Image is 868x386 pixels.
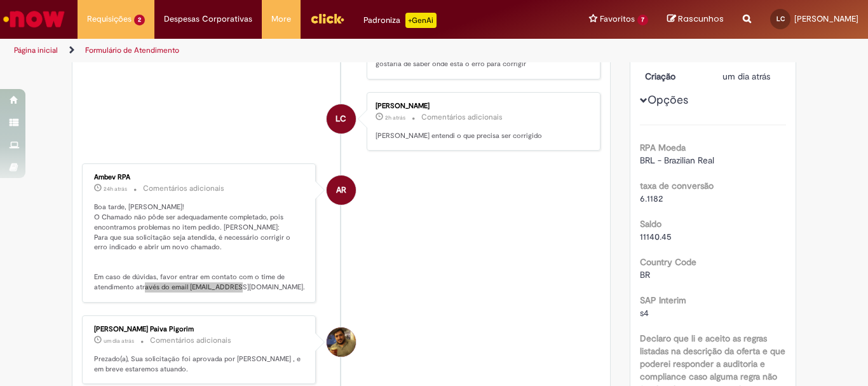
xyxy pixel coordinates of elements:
div: [PERSON_NAME] [376,102,587,110]
time: 29/09/2025 13:25:11 [722,71,770,82]
p: Boa tarde, [PERSON_NAME]! O Chamado não pôde ser adequadamente completado, pois encontramos probl... [94,202,306,292]
small: Comentários adicionais [143,183,224,194]
small: Comentários adicionais [421,112,503,123]
div: [PERSON_NAME] Paiva Pigorim [94,326,306,333]
b: RPA Moeda [640,142,686,153]
span: LC [336,104,346,134]
a: Formulário de Atendimento [85,45,179,55]
span: Despesas Corporativas [164,13,252,25]
span: Favoritos [600,13,635,25]
span: s4 [640,307,649,319]
div: Murilo Henrique Dias Paiva Pigorim [327,327,356,357]
div: Luciano Juvencio De Carvalho [327,104,356,134]
span: BRL - Brazilian Real [640,155,714,166]
div: Ambev RPA [327,176,356,205]
span: BR [640,269,650,280]
ul: Trilhas de página [10,39,569,62]
time: 30/09/2025 13:07:05 [385,114,405,121]
img: click_logo_yellow_360x200.png [310,9,344,28]
span: More [271,13,291,25]
span: 24h atrás [104,185,127,193]
b: Country Code [640,256,696,268]
a: Página inicial [14,45,58,55]
span: um dia atrás [722,71,770,82]
a: Rascunhos [667,13,724,25]
span: um dia atrás [104,337,134,345]
span: 6.1182 [640,193,663,204]
div: Ambev RPA [94,174,306,181]
time: 29/09/2025 14:54:55 [104,185,127,193]
b: SAP Interim [640,294,686,306]
time: 29/09/2025 13:27:20 [104,337,134,345]
img: ServiceNow [1,6,67,32]
dt: Criação [635,70,714,83]
span: AR [336,175,346,205]
p: gostaria de saber onde esta o erro para corrigir [376,59,587,69]
div: 29/09/2025 13:25:11 [722,70,782,83]
b: Saldo [640,218,661,230]
span: [PERSON_NAME] [794,13,858,24]
b: taxa de conversão [640,180,714,191]
span: 11140.45 [640,231,672,242]
div: Padroniza [363,13,437,28]
small: Comentários adicionais [150,335,231,346]
span: Requisições [87,13,132,25]
span: LC [776,15,785,23]
span: Rascunhos [678,13,724,25]
p: Prezado(a), Sua solicitação foi aprovada por [PERSON_NAME] , e em breve estaremos atuando. [94,354,306,374]
p: [PERSON_NAME] entendi o que precisa ser corrigido [376,131,587,141]
span: 2 [134,15,145,25]
p: +GenAi [405,13,437,28]
span: 2h atrás [385,114,405,121]
span: 7 [637,15,648,25]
